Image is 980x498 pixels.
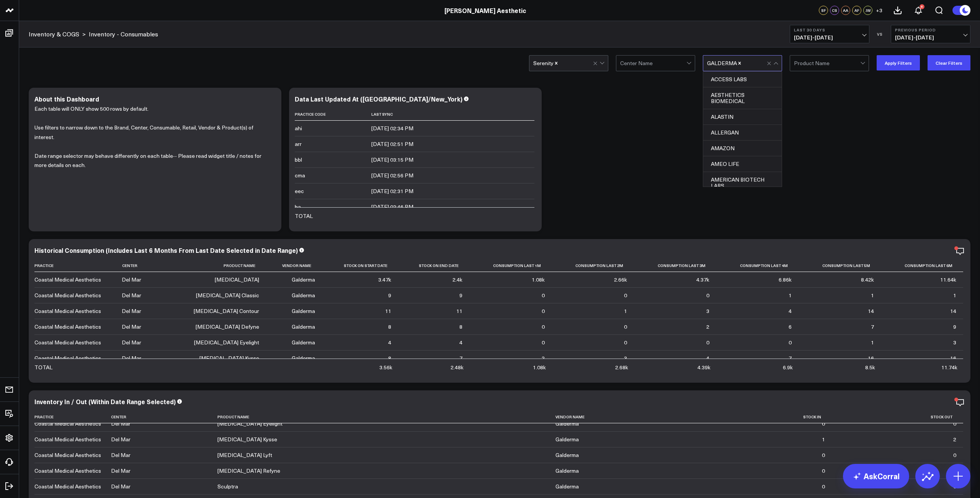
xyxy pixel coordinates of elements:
[292,354,315,362] div: Galderma
[199,354,259,362] div: [MEDICAL_DATA] Kysse
[215,276,259,283] div: [MEDICAL_DATA]
[456,307,462,315] div: 11
[928,55,970,70] button: Clear Filters
[371,156,413,164] div: [DATE] 03:15 PM
[469,259,552,272] th: Consumption Last 1m
[34,354,101,362] div: Coastal Medical Aesthetics
[34,411,111,423] th: Practice
[111,436,131,443] div: Del Mar
[789,307,792,315] div: 4
[895,34,966,41] span: [DATE] - [DATE]
[388,339,391,346] div: 4
[779,276,792,283] div: 6.86k
[614,276,627,283] div: 2.66k
[716,259,799,272] th: Consumption Last 4m
[194,307,259,315] div: [MEDICAL_DATA] Contour
[122,339,141,346] div: Del Mar
[217,467,280,475] div: [MEDICAL_DATA] Refyne
[871,323,874,331] div: 7
[794,34,865,41] span: [DATE] - [DATE]
[822,436,825,443] div: 1
[34,420,101,428] div: Coastal Medical Aesthetics
[874,6,884,15] button: +3
[624,292,627,299] div: 0
[799,259,881,272] th: Consumption Last 5m
[706,339,709,346] div: 0
[881,259,963,272] th: Consumption Last 6m
[555,483,579,490] div: Galderma
[542,354,545,362] div: 2
[941,364,957,371] div: 11.74k
[624,323,627,331] div: 0
[34,467,101,475] div: Coastal Medical Aesthetics
[398,259,469,272] th: Stock On End Date
[783,364,793,371] div: 6.9k
[29,30,79,38] a: Inventory & COGS
[194,339,259,346] div: [MEDICAL_DATA] Eyelight
[703,172,782,194] div: AMERICAN BIOTECH LABS
[122,292,141,299] div: Del Mar
[706,323,709,331] div: 2
[322,259,399,272] th: Stock On Start Date
[34,451,101,459] div: Coastal Medical Aesthetics
[122,307,141,315] div: Del Mar
[863,6,872,15] div: JW
[789,339,792,346] div: 0
[706,292,709,299] div: 0
[217,451,272,459] div: [MEDICAL_DATA] Lyft
[737,60,742,66] div: Remove GALDERMA
[371,108,534,121] th: Last Sync
[459,292,462,299] div: 9
[378,276,391,283] div: 3.47k
[703,87,782,109] div: AESTHETICS BIOMEDICAL
[861,276,874,283] div: 8.42k
[873,32,887,36] div: VS
[953,451,956,459] div: 0
[34,397,176,406] div: Inventory In / Out (Within Date Range Selected)
[891,25,970,43] button: Previous Period[DATE]-[DATE]
[295,172,305,179] div: cma
[852,6,861,15] div: AF
[371,140,413,148] div: [DATE] 02:51 PM
[877,55,920,70] button: Apply Filters
[789,354,792,362] div: 7
[89,30,158,38] a: Inventory - Consumables
[542,292,545,299] div: 0
[122,276,141,283] div: Del Mar
[459,323,462,331] div: 8
[555,436,579,443] div: Galderma
[122,354,141,362] div: Del Mar
[940,276,956,283] div: 11.64k
[111,420,131,428] div: Del Mar
[703,72,782,87] div: ACCESS LABS
[295,203,301,211] div: ha
[876,8,882,13] span: + 3
[871,292,874,299] div: 1
[542,323,545,331] div: 0
[895,28,966,32] b: Previous Period
[953,292,956,299] div: 1
[34,339,101,346] div: Coastal Medical Aesthetics
[555,451,579,459] div: Galderma
[295,156,302,164] div: bbl
[371,124,413,132] div: [DATE] 02:34 PM
[822,467,825,475] div: 0
[217,411,555,423] th: Product Name
[706,307,709,315] div: 3
[295,108,371,121] th: Practice Code
[34,246,298,254] div: Historical Consumption (Includes Last 6 Months From Last Date Selected in Date Range)
[459,354,462,362] div: 7
[703,156,782,172] div: AMEO LIFE
[703,109,782,125] div: ALASTIN
[697,364,710,371] div: 4.39k
[451,364,464,371] div: 2.48k
[533,364,546,371] div: 1.08k
[29,30,86,38] div: >
[716,411,832,423] th: Stock In
[950,354,956,362] div: 16
[624,307,627,315] div: 1
[822,483,825,490] div: 0
[555,411,716,423] th: Vendor Name
[34,151,270,170] p: Date range selector may behave differently on each table-- Please read widget title / notes for m...
[196,292,259,299] div: [MEDICAL_DATA] Classic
